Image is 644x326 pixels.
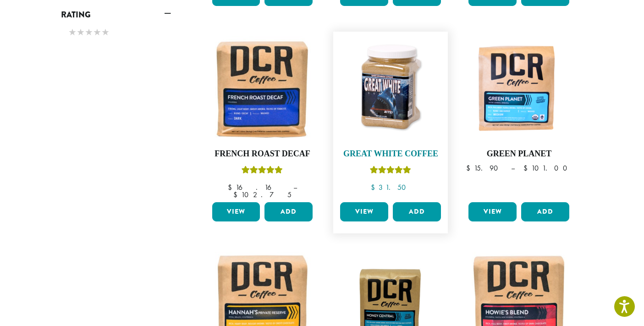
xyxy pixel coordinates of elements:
div: Rated 5.00 out of 5 [242,165,283,178]
img: DCR-Green-Planet-Coffee-Bag-300x300.png [466,36,572,142]
bdi: 15.90 [466,163,502,173]
span: ★ [68,26,77,39]
img: French-Roast-Decaf-12oz-300x300.jpg [209,36,315,142]
span: $ [523,163,531,173]
h4: Great White Coffee [338,149,443,159]
span: – [511,163,515,173]
div: Rated 5.00 out of 5 [370,165,411,178]
bdi: 16.16 [228,182,285,192]
div: Rating [61,22,171,44]
span: $ [466,163,474,173]
span: ★ [93,26,101,39]
a: View [212,202,260,221]
button: Add [264,202,313,221]
span: – [293,182,297,192]
bdi: 101.00 [523,163,572,173]
bdi: 31.50 [371,182,410,192]
a: French Roast DecafRated 5.00 out of 5 [210,36,315,199]
button: Add [521,202,569,221]
span: ★ [101,26,110,39]
a: Great White CoffeeRated 5.00 out of 5 $31.50 [338,36,443,199]
span: ★ [77,26,85,39]
h4: Green Planet [466,149,572,159]
a: Green Planet [466,36,572,199]
span: $ [371,182,379,192]
span: ★ [85,26,93,39]
a: View [340,202,388,221]
img: Great-White-Coffee.png [338,36,443,142]
bdi: 102.75 [233,190,292,199]
a: Rating [61,7,171,22]
span: $ [233,190,241,199]
a: View [468,202,517,221]
h4: French Roast Decaf [210,149,315,159]
span: $ [228,182,236,192]
button: Add [393,202,441,221]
